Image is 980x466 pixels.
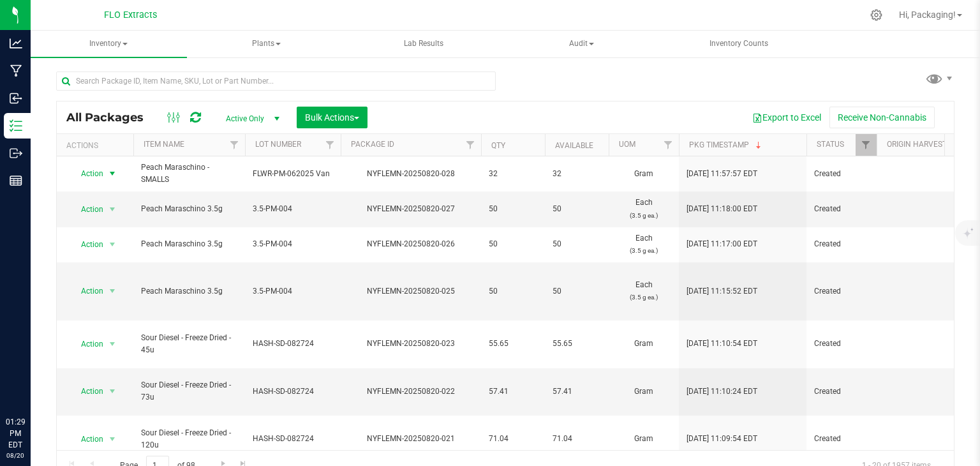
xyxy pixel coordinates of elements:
[616,433,671,445] span: Gram
[616,244,671,257] p: (3.5 g ea.)
[339,285,483,297] div: NYFLEMN-20250820-025
[346,31,502,57] a: Lab Results
[817,140,844,149] a: Status
[619,140,635,149] a: UOM
[616,197,671,221] span: Each
[105,236,121,253] span: select
[141,427,237,451] span: Sour Diesel - Freeze Dried - 120u
[856,134,877,156] a: Filter
[868,9,884,21] div: Manage settings
[141,285,237,297] span: Peach Maraschino 3.5g
[616,232,671,257] span: Each
[687,386,757,398] span: [DATE] 11:10:24 EDT
[70,382,104,400] span: Action
[141,162,237,186] span: Peach Maraschino - SMALLS
[339,168,483,180] div: NYFLEMN-20250820-028
[491,141,505,150] a: Qty
[10,64,22,77] inline-svg: Manufacturing
[70,236,104,253] span: Action
[814,386,869,398] span: Created
[351,140,394,149] a: Package ID
[814,433,869,445] span: Created
[687,168,757,180] span: [DATE] 11:57:57 EDT
[814,168,869,180] span: Created
[339,386,483,398] div: NYFLEMN-20250820-022
[489,386,537,398] span: 57.41
[253,285,333,297] span: 3.5-PM-004
[141,203,237,215] span: Peach Maraschino 3.5g
[689,140,764,149] a: Pkg Timestamp
[320,134,341,156] a: Filter
[489,285,537,297] span: 50
[687,203,757,215] span: [DATE] 11:18:00 EDT
[339,203,483,215] div: NYFLEMN-20250820-027
[339,433,483,445] div: NYFLEMN-20250820-021
[553,285,601,297] span: 50
[814,338,869,350] span: Created
[105,165,121,183] span: select
[105,382,121,400] span: select
[66,141,128,150] div: Actions
[253,338,333,350] span: HASH-SD-082724
[66,110,156,124] span: All Packages
[687,338,757,350] span: [DATE] 11:10:54 EDT
[814,285,869,297] span: Created
[687,433,757,445] span: [DATE] 11:09:54 EDT
[104,10,157,20] span: FLO Extracts
[38,362,53,377] iframe: Resource center unread badge
[253,168,333,180] span: FLWR-PM-062025 Van
[899,10,956,20] span: Hi, Packaging!
[10,37,22,50] inline-svg: Analytics
[553,338,601,350] span: 55.65
[70,335,104,353] span: Action
[13,364,51,402] iframe: Resource center
[553,433,601,445] span: 71.04
[255,140,301,149] a: Lot Number
[658,134,679,156] a: Filter
[253,238,333,250] span: 3.5-PM-004
[489,238,537,250] span: 50
[489,433,537,445] span: 71.04
[144,140,184,149] a: Item Name
[297,107,367,128] button: Bulk Actions
[489,203,537,215] span: 50
[10,174,22,187] inline-svg: Reports
[10,119,22,132] inline-svg: Inventory
[489,168,537,180] span: 32
[105,430,121,448] span: select
[744,107,829,128] button: Export to Excel
[305,112,359,123] span: Bulk Actions
[70,282,104,300] span: Action
[661,31,817,57] a: Inventory Counts
[6,416,25,451] p: 01:29 PM EDT
[553,238,601,250] span: 50
[253,203,333,215] span: 3.5-PM-004
[553,168,601,180] span: 32
[141,332,237,356] span: Sour Diesel - Freeze Dried - 45u
[829,107,935,128] button: Receive Non-Cannabis
[460,134,481,156] a: Filter
[555,141,593,150] a: Available
[616,291,671,303] p: (3.5 g ea.)
[687,285,757,297] span: [DATE] 11:15:52 EDT
[692,38,785,49] span: Inventory Counts
[31,31,187,57] span: Inventory
[105,282,121,300] span: select
[616,279,671,303] span: Each
[10,92,22,105] inline-svg: Inbound
[6,451,25,460] p: 08/20
[616,168,671,180] span: Gram
[504,31,659,57] span: Audit
[616,386,671,398] span: Gram
[253,433,333,445] span: HASH-SD-082724
[814,203,869,215] span: Created
[814,238,869,250] span: Created
[224,134,245,156] a: Filter
[189,31,344,57] span: Plants
[489,338,537,350] span: 55.65
[387,38,461,49] span: Lab Results
[10,147,22,160] inline-svg: Outbound
[616,338,671,350] span: Gram
[687,238,757,250] span: [DATE] 11:17:00 EDT
[253,386,333,398] span: HASH-SD-082724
